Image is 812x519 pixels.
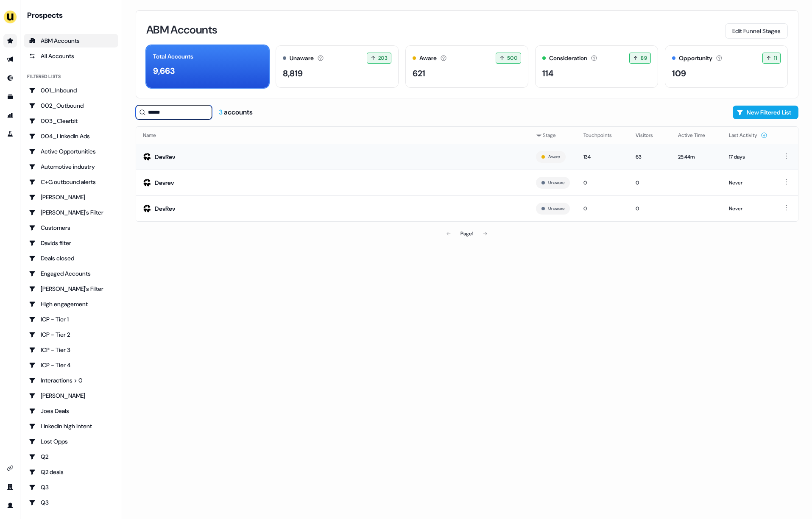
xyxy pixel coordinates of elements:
div: Never [729,204,767,213]
a: Go to Customers [24,221,118,234]
div: 0 [636,204,664,213]
a: Go to JJ Deals [24,389,118,402]
div: Active Opportunities [29,147,113,156]
a: Go to ICP - Tier 4 [24,358,118,372]
div: [PERSON_NAME] [29,391,113,400]
div: ICP - Tier 4 [29,361,113,369]
div: ICP - Tier 1 [29,315,113,324]
div: Devrev [155,179,174,187]
a: Go to Automotive industry [24,160,118,173]
div: [PERSON_NAME] [29,193,113,201]
div: High engagement [29,300,113,308]
a: Go to outbound experience [3,53,17,66]
div: Davids filter [29,239,113,247]
a: Go to templates [3,90,17,103]
div: 621 [413,67,425,80]
div: DevRev [155,153,175,161]
div: Consideration [549,54,587,63]
div: Aware [419,54,437,63]
a: Go to profile [3,499,17,512]
div: 004_LinkedIn Ads [29,132,113,140]
span: 11 [774,54,777,62]
a: Go to Geneviève's Filter [24,282,118,296]
div: Opportunity [679,54,712,63]
button: Last Activity [729,128,767,143]
button: New Filtered List [733,106,798,119]
button: Edit Funnel Stages [725,23,788,39]
div: C+G outbound alerts [29,178,113,186]
div: 134 [583,153,622,161]
div: ABM Accounts [29,36,113,45]
a: Go to 004_LinkedIn Ads [24,129,118,143]
a: ABM Accounts [24,34,118,47]
div: 109 [672,67,686,80]
div: Page 1 [460,229,473,238]
a: Go to Linkedin high intent [24,419,118,433]
div: 002_Outbound [29,101,113,110]
div: Total Accounts [153,52,193,61]
a: Go to Q2 deals [24,465,118,479]
h3: ABM Accounts [146,24,217,35]
a: Go to 002_Outbound [24,99,118,112]
a: Go to C+G outbound alerts [24,175,118,189]
button: Unaware [548,205,564,212]
a: Go to 003_Clearbit [24,114,118,128]
div: Interactions > 0 [29,376,113,385]
div: Customers [29,223,113,232]
a: Go to ICP - Tier 3 [24,343,118,357]
div: [PERSON_NAME]'s Filter [29,208,113,217]
div: Automotive industry [29,162,113,171]
div: 0 [583,204,622,213]
a: Go to Active Opportunities [24,145,118,158]
a: Go to Davids filter [24,236,118,250]
th: Name [136,127,529,144]
div: 003_Clearbit [29,117,113,125]
a: Go to Joes Deals [24,404,118,418]
span: 89 [641,54,647,62]
a: Go to attribution [3,109,17,122]
div: Never [729,179,767,187]
a: Go to Charlotte Stone [24,190,118,204]
button: Touchpoints [583,128,622,143]
a: Go to Q3 [24,480,118,494]
div: Joes Deals [29,407,113,415]
a: Go to Interactions > 0 [24,374,118,387]
a: Go to Lost Opps [24,435,118,448]
div: Deals closed [29,254,113,262]
a: Go to Q3 [24,496,118,509]
span: 500 [507,54,517,62]
a: Go to integrations [3,461,17,475]
a: Go to High engagement [24,297,118,311]
div: accounts [219,108,253,117]
a: Go to 001_Inbound [24,84,118,97]
a: Go to Engaged Accounts [24,267,118,280]
div: 63 [636,153,664,161]
div: 0 [636,179,664,187]
div: ICP - Tier 3 [29,346,113,354]
a: Go to Inbound [3,71,17,85]
div: 17 days [729,153,767,161]
div: Filtered lists [27,73,61,80]
button: Unaware [548,179,564,187]
div: [PERSON_NAME]'s Filter [29,285,113,293]
div: Lost Opps [29,437,113,446]
div: Linkedin high intent [29,422,113,430]
a: Go to Q2 [24,450,118,463]
div: ICP - Tier 2 [29,330,113,339]
div: Unaware [290,54,314,63]
span: 3 [219,108,224,117]
div: All Accounts [29,52,113,60]
button: Active Time [678,128,715,143]
a: Go to ICP - Tier 2 [24,328,118,341]
a: Go to team [3,480,17,494]
div: 001_Inbound [29,86,113,95]
a: Go to prospects [3,34,17,47]
a: All accounts [24,49,118,63]
a: Go to Deals closed [24,251,118,265]
button: Aware [548,153,560,161]
a: Go to ICP - Tier 1 [24,313,118,326]
a: Go to Charlotte's Filter [24,206,118,219]
div: Stage [536,131,570,140]
div: 25:44m [678,153,715,161]
button: Visitors [636,128,663,143]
